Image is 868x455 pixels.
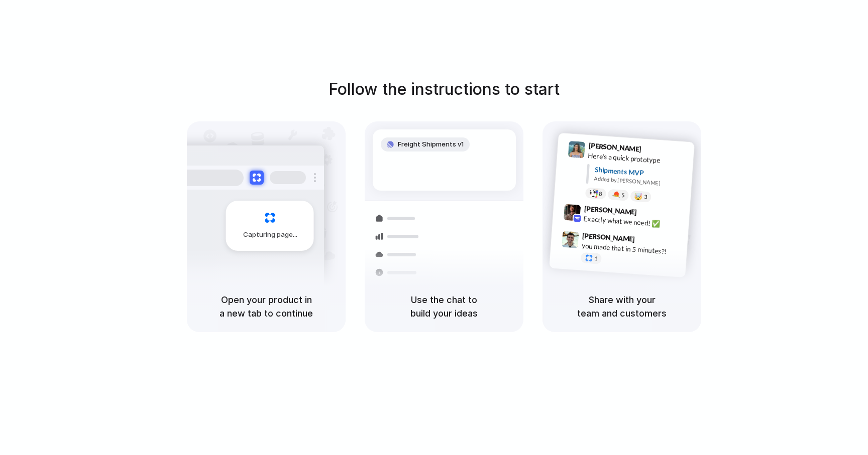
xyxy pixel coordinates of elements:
span: 3 [644,194,647,200]
div: Added by [PERSON_NAME] [594,175,686,189]
span: 5 [621,193,625,198]
div: Here's a quick prototype [588,150,688,168]
span: 1 [594,256,598,261]
span: Freight Shipments v1 [398,139,464,149]
span: 8 [599,191,602,197]
div: Exactly what we need! ✅ [583,214,684,231]
span: [PERSON_NAME] [582,230,635,245]
span: 9:47 AM [638,235,659,247]
div: Shipments MVP [594,165,687,181]
span: Capturing page [243,230,299,240]
h5: Share with your team and customers [555,293,689,320]
div: 🤯 [634,193,643,200]
span: [PERSON_NAME] [584,203,637,218]
div: you made that in 5 minutes?! [581,240,682,257]
h5: Use the chat to build your ideas [377,293,511,320]
h5: Open your product in a new tab to continue [199,293,334,320]
span: [PERSON_NAME] [588,140,641,155]
span: 9:42 AM [640,208,661,220]
span: 9:41 AM [644,145,665,157]
h1: Follow the instructions to start [329,77,560,101]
